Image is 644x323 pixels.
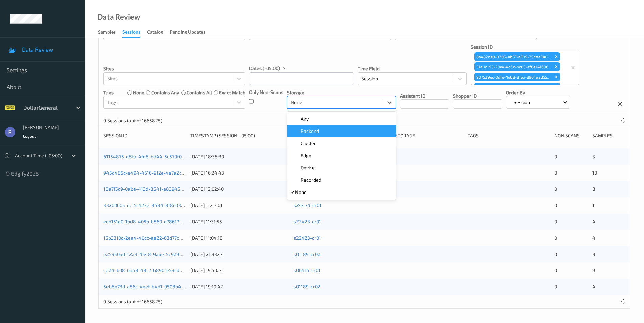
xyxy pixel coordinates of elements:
[190,267,289,274] div: [DATE] 19:50:14
[147,28,163,37] div: Catalog
[592,186,595,192] span: 8
[592,267,595,273] span: 9
[190,283,289,290] div: [DATE] 19:19:42
[103,202,196,208] a: 33200b05-ecf5-473e-8584-8f8c03a1398c
[291,189,295,196] span: ✔
[592,284,595,289] span: 4
[103,251,197,257] a: e25950ad-12a3-4548-9aae-5c929a347c70
[511,99,532,106] p: Session
[294,202,321,208] a: s24474-cr01
[474,83,553,92] div: a1fe6cb3-b94a-46a5-a28a-dd07768c0b71
[151,89,179,96] label: contains any
[103,186,196,192] a: 18a7f5c9-0abe-413d-8541-a83945752bc6
[190,251,289,258] div: [DATE] 21:33:44
[190,186,289,193] div: [DATE] 12:02:40
[187,89,212,96] label: contains all
[133,89,144,96] label: none
[471,44,579,51] p: Session ID
[592,202,594,208] span: 1
[474,62,553,71] div: 31a0c193-28e4-4c6c-bc03-ef6e14168666
[103,284,196,289] a: 5eb8e73d-a56c-4eef-b4d1-9508b4bb6a17
[219,89,245,96] label: exact match
[249,65,280,72] p: dates (-05:00)
[301,116,309,122] span: Any
[249,89,283,96] p: Only Non-Scans
[97,14,140,20] div: Data Review
[103,154,195,159] a: 61154875-d8fa-4fd8-bd44-5c570f032687
[170,27,212,37] a: Pending Updates
[554,251,557,257] span: 0
[301,177,321,183] span: Recorded
[301,140,316,147] span: Cluster
[554,170,557,176] span: 0
[474,52,553,61] div: 8a482de8-0206-4b57-a709-29caa740b33a
[554,154,557,159] span: 0
[468,132,550,139] div: Tags
[103,298,162,305] p: 9 Sessions (out of 1665825)
[190,235,289,241] div: [DATE] 11:04:16
[553,83,560,92] div: Remove a1fe6cb3-b94a-46a5-a28a-dd07768c0b71
[474,73,553,81] div: 907539ec-0dfe-4e68-81eb-89c4aad550d4
[295,189,307,196] span: None
[103,235,195,241] a: 15b3310c-2ea4-40cc-ae22-63d77cd6645f
[190,202,289,209] div: [DATE] 11:43:01
[287,89,396,96] p: Storage
[294,235,321,241] a: s22423-cr01
[554,219,557,224] span: 0
[122,27,147,38] a: Sessions
[592,154,595,159] span: 3
[170,28,205,37] div: Pending Updates
[506,89,571,96] p: Order By
[301,152,311,159] span: Edge
[103,170,196,176] a: 945d485c-e494-4616-9f2e-4e7a2c11e4fe
[554,202,557,208] span: 0
[301,164,315,171] span: Device
[592,170,597,176] span: 10
[122,28,140,38] div: Sessions
[103,65,245,72] p: Sites
[592,219,595,224] span: 4
[553,52,560,61] div: Remove 8a482de8-0206-4b57-a709-29caa740b33a
[553,62,560,71] div: Remove 31a0c193-28e4-4c6c-bc03-ef6e14168666
[98,27,122,37] a: Samples
[592,251,595,257] span: 8
[554,132,587,139] div: Non Scans
[294,267,320,273] a: s06415-cr01
[294,219,321,224] a: s22423-cr01
[190,169,289,176] div: [DATE] 16:24:43
[98,28,116,37] div: Samples
[103,89,114,96] p: Tags
[301,128,319,135] span: Backend
[592,235,595,241] span: 4
[190,132,289,139] div: Timestamp (Session, -05:00)
[103,219,195,224] a: ecd151d0-1bd8-405b-b560-d786174b0ebc
[190,218,289,225] div: [DATE] 11:31:55
[381,132,463,139] div: Video Storage
[147,27,170,37] a: Catalog
[294,284,320,289] a: s01189-cr02
[400,93,449,99] p: Assistant ID
[103,267,197,273] a: ce24c608-6a58-48c7-b890-e53cdc4f2912
[190,153,289,160] div: [DATE] 18:38:30
[103,117,162,124] p: 9 Sessions (out of 1665825)
[592,132,625,139] div: Samples
[554,284,557,289] span: 0
[554,186,557,192] span: 0
[358,65,467,72] p: Time Field
[453,93,502,99] p: Shopper ID
[553,73,560,81] div: Remove 907539ec-0dfe-4e68-81eb-89c4aad550d4
[103,132,186,139] div: Session ID
[554,267,557,273] span: 0
[554,235,557,241] span: 0
[294,251,320,257] a: s01189-cr02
